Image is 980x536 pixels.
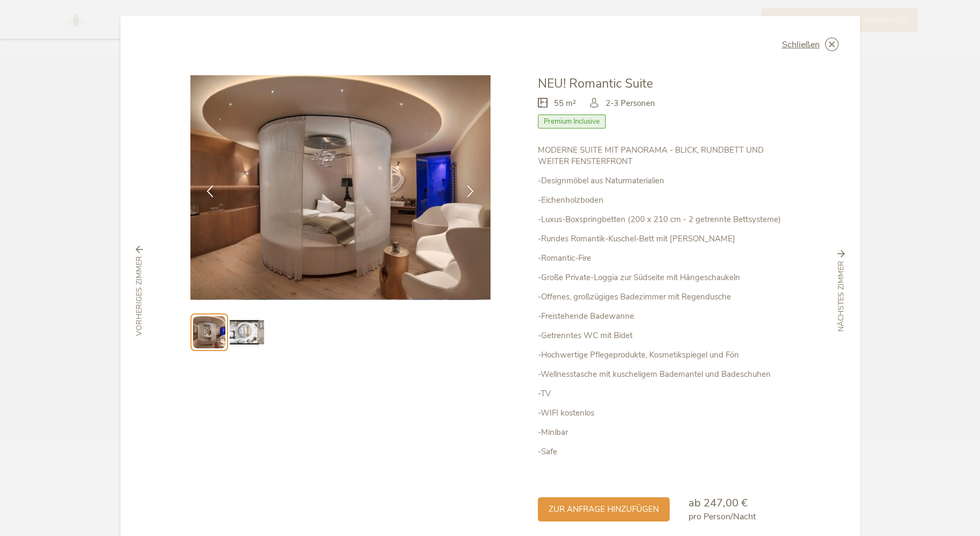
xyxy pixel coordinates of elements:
p: -Hochwertige Pflegeprodukte, Kosmetikspiegel und Fön [538,349,790,361]
p: -Offenes, großzügiges Badezimmer mit Regendusche [538,291,790,303]
span: 55 m² [554,98,576,109]
p: -Große Private-Loggia zur Südseite mit Hängeschaukeln [538,272,790,283]
img: NEU! Romantic Suite [190,75,491,300]
p: -Freistehende Badewanne [538,311,790,322]
span: NEU! Romantic Suite [538,75,653,92]
p: -WIFI kostenlos [538,408,790,419]
p: -Rundes Romantik-Kuschel-Bett mit [PERSON_NAME] [538,233,790,245]
span: 2-3 Personen [606,98,655,109]
img: Preview [193,316,225,348]
span: vorheriges Zimmer [134,256,145,336]
p: -Getrenntes WC mit Bidet [538,330,790,341]
p: -Minibar [538,427,790,438]
p: -TV [538,388,790,399]
p: MODERNE SUITE MIT PANORAMA - BLICK, RUNDBETT UND WEITER FENSTERFRONT [538,145,790,167]
img: Preview [230,315,264,349]
p: -Wellnesstasche mit kuscheligem Bademantel und Badeschuhen [538,369,790,380]
p: -Luxus-Boxspringbetten (200 x 210 cm - 2 getrennte Bettsysteme) [538,214,790,225]
span: Premium Inclusive [538,115,606,128]
p: -Designmöbel aus Naturmaterialien [538,175,790,187]
p: -Eichenholzboden [538,195,790,206]
span: nächstes Zimmer [836,261,847,332]
p: -Romantic-Fire [538,253,790,264]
